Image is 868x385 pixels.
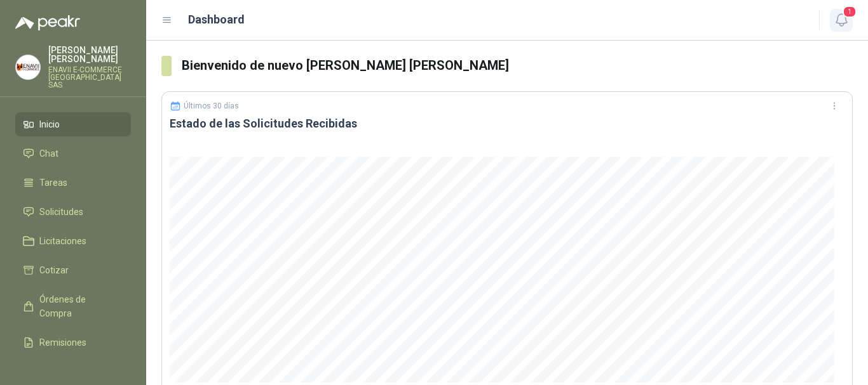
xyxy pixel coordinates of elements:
a: Tareas [15,171,131,195]
button: 1 [830,9,853,32]
span: Inicio [39,117,60,131]
span: Licitaciones [39,234,86,248]
span: Tareas [39,176,67,190]
p: [PERSON_NAME] [PERSON_NAME] [48,46,131,63]
p: ENAVII E-COMMERCE [GEOGRAPHIC_DATA] SAS [48,66,131,89]
h3: Estado de las Solicitudes Recibidas [170,116,844,131]
h3: Bienvenido de nuevo [PERSON_NAME] [PERSON_NAME] [182,56,853,75]
a: Chat [15,141,131,166]
a: Cotizar [15,258,131,282]
img: Company Logo [16,55,40,79]
a: Inicio [15,112,131,136]
img: Logo peakr [15,15,80,30]
span: Solicitudes [39,205,83,219]
span: 1 [843,6,857,18]
a: Solicitudes [15,200,131,224]
a: Remisiones [15,330,131,355]
span: Cotizar [39,263,69,277]
a: Órdenes de Compra [15,287,131,325]
a: Licitaciones [15,229,131,253]
span: Chat [39,147,58,160]
p: Últimos 30 días [184,101,239,110]
span: Remisiones [39,336,86,349]
span: Órdenes de Compra [39,292,119,320]
h1: Dashboard [188,11,245,29]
